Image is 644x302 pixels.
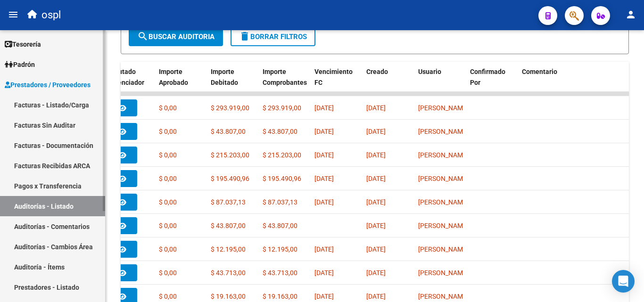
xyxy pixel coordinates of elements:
span: [PERSON_NAME] [418,269,469,277]
span: [PERSON_NAME] [418,198,469,206]
datatable-header-cell: Confirmado Por [466,62,518,103]
span: Creado [366,68,388,75]
span: $ 293.919,00 [211,104,249,112]
span: [DATE] [366,175,386,182]
span: [DATE] [366,269,386,277]
span: $ 293.919,00 [263,104,301,112]
span: $ 43.807,00 [263,128,297,135]
span: Imputado Gerenciador [107,68,144,86]
span: [DATE] [314,293,334,300]
span: [DATE] [366,293,386,300]
span: $ 19.163,00 [211,293,246,300]
button: Borrar Filtros [231,27,315,46]
span: $ 12.195,00 [263,245,297,253]
span: [PERSON_NAME] [418,222,469,229]
span: $ 0,00 [159,222,177,229]
span: Importe Debitado [211,68,238,86]
span: Buscar Auditoria [137,33,215,41]
datatable-header-cell: Imputado Gerenciador [103,62,155,103]
span: Usuario [418,68,441,75]
span: $ 215.203,00 [211,151,249,159]
mat-icon: search [137,31,149,42]
span: $ 0,00 [159,198,177,206]
button: Buscar Auditoria [129,27,223,46]
span: [DATE] [314,245,334,253]
datatable-header-cell: Importe Debitado [207,62,259,103]
span: [PERSON_NAME] [418,175,469,182]
span: Comentario [522,68,557,75]
span: [DATE] [366,222,386,229]
span: $ 195.490,96 [211,175,249,182]
span: $ 87.037,13 [263,198,297,206]
span: Prestadores / Proveedores [5,80,91,90]
span: [DATE] [366,151,386,159]
span: [DATE] [366,198,386,206]
span: [DATE] [366,128,386,135]
span: Padrón [5,59,35,70]
span: $ 43.713,00 [211,269,246,277]
span: Importe Aprobado [159,68,188,86]
span: [DATE] [366,245,386,253]
span: [DATE] [314,104,334,112]
datatable-header-cell: Creado [363,62,414,103]
span: $ 43.807,00 [211,222,246,229]
span: $ 12.195,00 [211,245,246,253]
span: $ 0,00 [159,128,177,135]
span: [PERSON_NAME] [418,151,469,159]
mat-icon: menu [8,9,19,20]
span: $ 0,00 [159,293,177,300]
span: $ 0,00 [159,245,177,253]
span: Vencimiento FC [314,68,353,86]
span: Confirmado Por [470,68,505,86]
span: [PERSON_NAME] [418,293,469,300]
mat-icon: delete [239,31,250,42]
span: $ 43.807,00 [263,222,297,229]
span: $ 87.037,13 [211,198,246,206]
datatable-header-cell: Vencimiento FC [311,62,363,103]
span: [DATE] [314,198,334,206]
span: [PERSON_NAME] [418,104,469,112]
span: $ 0,00 [159,104,177,112]
span: [PERSON_NAME] [418,128,469,135]
datatable-header-cell: Importe Aprobado [155,62,207,103]
span: Borrar Filtros [239,33,307,41]
span: $ 0,00 [159,151,177,159]
span: $ 19.163,00 [263,293,297,300]
span: $ 0,00 [159,269,177,277]
span: Tesorería [5,39,41,49]
div: Open Intercom Messenger [612,270,635,293]
span: Importe Comprobantes [263,68,307,86]
span: $ 43.807,00 [211,128,246,135]
datatable-header-cell: Importe Comprobantes [259,62,311,103]
span: $ 215.203,00 [263,151,301,159]
span: $ 195.490,96 [263,175,301,182]
span: [DATE] [314,128,334,135]
span: [DATE] [314,175,334,182]
span: [DATE] [314,151,334,159]
mat-icon: person [625,9,636,20]
span: [PERSON_NAME] [418,245,469,253]
span: $ 0,00 [159,175,177,182]
span: ospl [41,5,61,25]
span: [DATE] [366,104,386,112]
span: $ 43.713,00 [263,269,297,277]
datatable-header-cell: Usuario [414,62,466,103]
span: [DATE] [314,269,334,277]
